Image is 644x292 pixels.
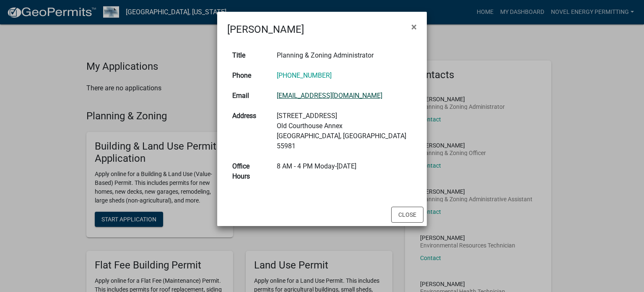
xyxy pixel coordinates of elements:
th: Address [227,106,272,156]
button: Close [405,15,423,39]
a: [PHONE_NUMBER] [277,71,332,79]
button: Close [391,207,423,223]
th: Email [227,86,272,106]
span: × [411,21,417,33]
th: Title [227,45,272,66]
td: Planning & Zoning Administrator [272,45,417,66]
td: [STREET_ADDRESS] Old Courthouse Annex [GEOGRAPHIC_DATA], [GEOGRAPHIC_DATA] 55981 [272,106,417,156]
a: [EMAIL_ADDRESS][DOMAIN_NAME] [277,92,382,100]
div: 8 AM - 4 PM Moday-[DATE] [277,161,412,171]
th: Office Hours [227,156,272,187]
th: Phone [227,66,272,86]
h4: [PERSON_NAME] [227,22,304,37]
